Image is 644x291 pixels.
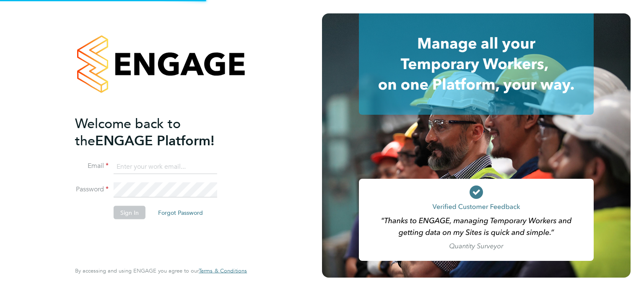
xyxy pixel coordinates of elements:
[75,115,239,149] h2: ENGAGE Platform!
[199,268,247,274] a: Terms & Conditions
[75,162,109,170] label: Email
[151,206,210,219] button: Forgot Password
[75,267,247,274] span: By accessing and using ENGAGE you agree to our
[75,185,109,194] label: Password
[114,206,145,219] button: Sign In
[114,159,217,174] input: Enter your work email...
[75,115,181,149] span: Welcome back to the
